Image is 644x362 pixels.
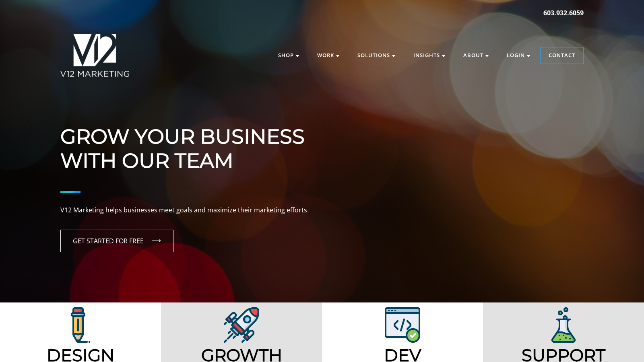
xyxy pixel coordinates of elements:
[309,47,348,64] a: Work
[60,34,129,77] img: V12 MARKETING Logo New Hampshire Marketing Agency
[60,101,584,173] h1: Grow Your Business With Our Team
[541,47,583,64] a: Contact
[499,47,539,64] a: Login
[385,307,420,343] img: V12 Marketing Web Development Solutions
[60,205,584,216] p: V12 Marketing helps businesses meet goals and maximize their marketing efforts.
[551,307,576,343] img: V12 Marketing Support Solutions
[224,307,259,343] img: V12 Marketing Design Solutions
[270,47,308,64] a: Shop
[71,307,90,343] img: V12 Marketing Design Solutions
[455,47,497,64] a: About
[543,8,584,18] a: 603.932.6059
[60,230,173,252] a: GET STARTED FOR FREE
[349,47,404,64] a: Solutions
[405,47,454,64] a: Insights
